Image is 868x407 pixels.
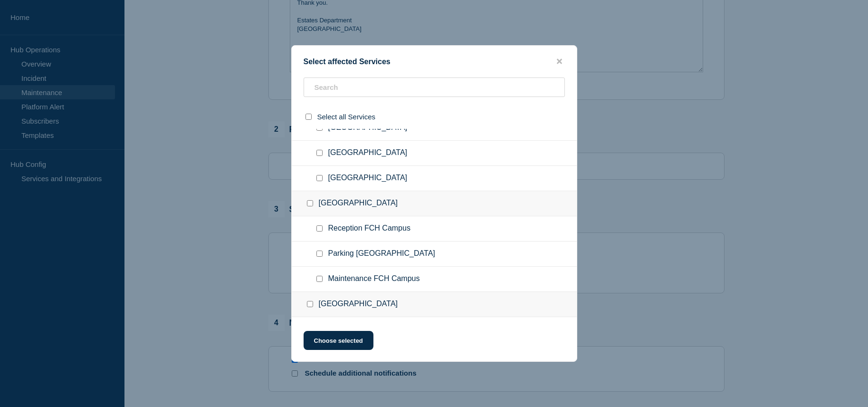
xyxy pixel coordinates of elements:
[316,225,323,232] input: Reception FCH Campus checkbox
[316,276,323,282] input: Maintenance FCH Campus checkbox
[328,249,435,259] span: Parking [GEOGRAPHIC_DATA]
[304,78,565,97] input: Search
[328,274,420,284] span: Maintenance FCH Campus
[317,113,376,121] span: Select all Services
[328,174,408,183] span: [GEOGRAPHIC_DATA]
[292,57,577,66] div: Select affected Services
[305,114,312,120] input: select all checkbox
[307,301,313,307] input: Pittville Student Village checkbox
[328,148,408,158] span: [GEOGRAPHIC_DATA]
[554,57,565,66] button: close button
[328,224,410,233] span: Reception FCH Campus
[292,191,577,216] div: [GEOGRAPHIC_DATA]
[307,200,313,206] input: FCH Campus checkbox
[316,150,323,156] input: Parking Park Campus checkbox
[316,251,323,257] input: Parking FCH Campus checkbox
[316,175,323,181] input: Maintenance Park Campus checkbox
[304,331,373,350] button: Choose selected
[292,292,577,317] div: [GEOGRAPHIC_DATA]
